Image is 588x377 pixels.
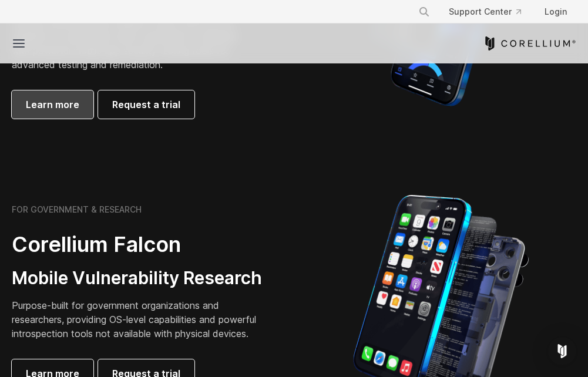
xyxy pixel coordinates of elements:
a: Corellium Home [483,36,576,51]
button: Search [414,1,435,22]
span: Request a trial [112,97,180,112]
a: Learn more [12,90,93,119]
h3: Mobile Vulnerability Research [12,267,266,290]
h2: Corellium Falcon [12,231,266,258]
a: Request a trial [98,90,194,119]
h6: FOR GOVERNMENT & RESEARCH [12,204,142,215]
div: Navigation Menu [409,1,576,22]
span: Learn more [26,97,79,112]
a: Login [535,1,576,22]
p: Purpose-built for government organizations and researchers, providing OS-level capabilities and p... [12,298,266,341]
a: Support Center [439,1,530,22]
div: Open Intercom Messenger [548,337,576,365]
